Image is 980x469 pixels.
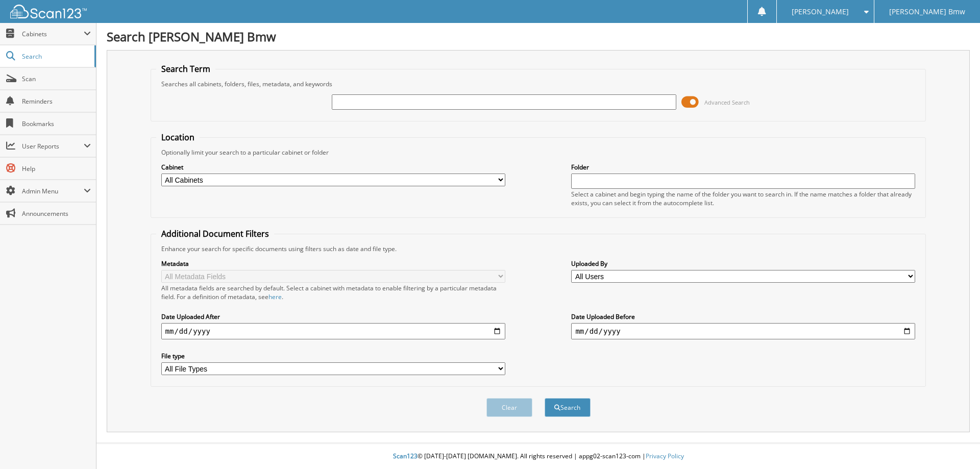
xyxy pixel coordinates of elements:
[96,444,980,469] div: © [DATE]-[DATE] [DOMAIN_NAME]. All rights reserved | appg02-scan123-com |
[161,259,505,268] label: Metadata
[161,352,505,360] label: File type
[22,30,84,38] span: Cabinets
[393,452,418,460] span: Scan123
[704,98,750,106] span: Advanced Search
[161,323,505,339] input: start
[22,187,84,195] span: Admin Menu
[929,420,980,469] iframe: Chat Widget
[107,28,970,45] h1: Search [PERSON_NAME] Bmw
[156,132,200,143] legend: Location
[571,190,915,207] div: Select a cabinet and begin typing the name of the folder you want to search in. If the name match...
[156,244,921,253] div: Enhance your search for specific documents using filters such as date and file type.
[22,209,91,218] span: Announcements
[161,312,505,321] label: Date Uploaded After
[156,148,921,157] div: Optionally limit your search to a particular cabinet or folder
[889,9,965,15] span: [PERSON_NAME] Bmw
[22,75,91,83] span: Scan
[161,284,505,301] div: All metadata fields are searched by default. Select a cabinet with metadata to enable filtering b...
[486,398,532,417] button: Clear
[156,63,215,75] legend: Search Term
[22,142,84,151] span: User Reports
[10,5,87,18] img: scan123-logo-white.svg
[792,9,849,15] span: [PERSON_NAME]
[646,452,684,460] a: Privacy Policy
[156,80,921,88] div: Searches all cabinets, folders, files, metadata, and keywords
[571,163,915,171] label: Folder
[22,119,91,128] span: Bookmarks
[22,97,91,106] span: Reminders
[571,259,915,268] label: Uploaded By
[545,398,591,417] button: Search
[161,163,505,171] label: Cabinet
[571,323,915,339] input: end
[268,292,282,301] a: here
[156,228,274,239] legend: Additional Document Filters
[571,312,915,321] label: Date Uploaded Before
[22,52,89,61] span: Search
[22,164,91,173] span: Help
